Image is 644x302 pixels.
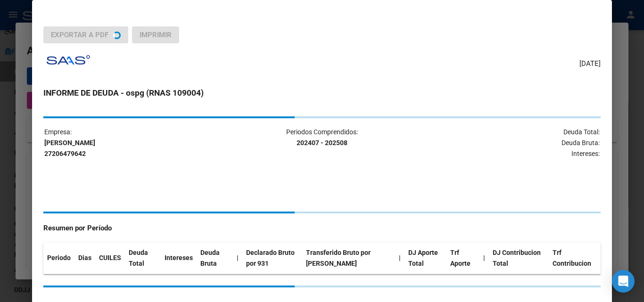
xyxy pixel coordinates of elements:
strong: 202407 - 202508 [297,139,347,147]
p: Periodos Comprendidos: [230,127,414,148]
span: [DATE] [579,58,601,69]
h3: INFORME DE DEUDA - ospg (RNAS 109004) [43,87,600,99]
span: Exportar a PDF [51,31,108,39]
th: Trf Aporte [446,243,479,274]
th: Deuda Total [125,243,161,274]
h4: Resumen por Período [43,223,600,234]
th: | [233,243,242,274]
div: Open Intercom Messenger [612,270,635,293]
th: | [479,243,489,274]
th: DJ Aporte Total [405,243,446,274]
th: Trf Contribucion [549,243,601,274]
p: Empresa: [44,127,229,159]
th: CUILES [95,243,125,274]
th: DJ Contribucion Total [489,243,549,274]
span: Imprimir [140,31,172,39]
th: Intereses [161,243,197,274]
th: Periodo [43,243,74,274]
th: Declarado Bruto por 931 [242,243,302,274]
th: | [395,243,405,274]
button: Imprimir [132,26,179,43]
th: Transferido Bruto por [PERSON_NAME] [302,243,395,274]
th: Deuda Bruta [197,243,233,274]
th: Dias [74,243,95,274]
p: Deuda Total: Deuda Bruta: Intereses: [415,127,600,159]
button: Exportar a PDF [43,26,128,43]
strong: [PERSON_NAME] 27206479642 [44,139,95,157]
